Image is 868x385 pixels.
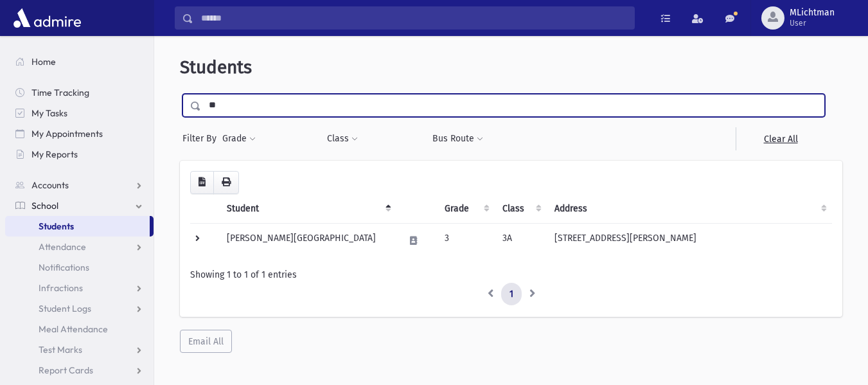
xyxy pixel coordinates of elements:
[222,127,256,150] button: Grade
[31,87,89,98] span: Time Tracking
[5,339,154,360] a: Test Marks
[180,57,252,78] span: Students
[31,56,56,67] span: Home
[326,127,359,150] button: Class
[31,107,67,119] span: My Tasks
[736,127,825,150] a: Clear All
[495,223,547,258] td: 3A
[5,319,154,339] a: Meal Attendance
[5,195,154,216] a: School
[182,132,222,145] span: Filter By
[5,216,150,237] a: Students
[432,127,484,150] button: Bus Route
[437,223,494,258] td: 3
[437,194,494,224] th: Grade: activate to sort column ascending
[31,179,69,191] span: Accounts
[190,268,832,282] div: Showing 1 to 1 of 1 entries
[495,194,547,224] th: Class: activate to sort column ascending
[190,171,214,194] button: CSV
[5,298,154,319] a: Student Logs
[790,8,835,18] span: MLichtman
[39,364,93,376] span: Report Cards
[39,262,89,273] span: Notifications
[10,5,84,31] img: AdmirePro
[39,344,82,355] span: Test Marks
[790,18,835,28] span: User
[5,360,154,381] a: Report Cards
[213,171,239,194] button: Print
[547,194,832,224] th: Address: activate to sort column ascending
[5,257,154,278] a: Notifications
[39,303,91,314] span: Student Logs
[31,128,103,139] span: My Appointments
[219,194,396,224] th: Student: activate to sort column descending
[5,51,154,72] a: Home
[501,283,522,306] a: 1
[547,223,832,258] td: [STREET_ADDRESS][PERSON_NAME]
[31,148,78,160] span: My Reports
[39,220,74,232] span: Students
[5,175,154,195] a: Accounts
[5,82,154,103] a: Time Tracking
[31,200,58,211] span: School
[39,323,108,335] span: Meal Attendance
[193,6,634,30] input: Search
[219,223,396,258] td: [PERSON_NAME][GEOGRAPHIC_DATA]
[5,123,154,144] a: My Appointments
[5,103,154,123] a: My Tasks
[5,144,154,165] a: My Reports
[5,278,154,298] a: Infractions
[5,237,154,257] a: Attendance
[180,330,232,353] button: Email All
[39,282,83,294] span: Infractions
[39,241,86,253] span: Attendance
